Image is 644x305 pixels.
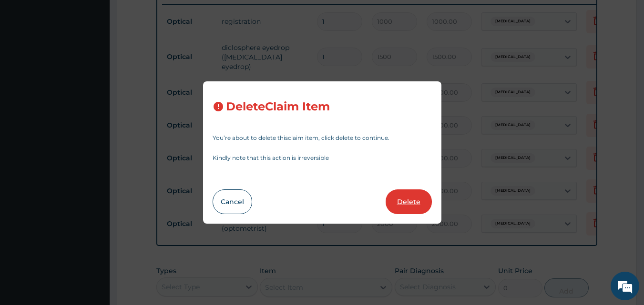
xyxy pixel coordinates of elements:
p: You’re about to delete this claim item , click delete to continue. [213,135,432,141]
div: Chat with us now [50,53,160,66]
img: d_794563401_company_1708531726252_794563401 [18,48,39,71]
textarea: Type your message and hit 'Enter' [5,204,182,237]
h3: Delete Claim Item [226,100,330,113]
span: We're online! [55,92,132,188]
div: Minimize live chat window [156,5,179,28]
button: Delete [386,189,432,214]
button: Cancel [213,189,252,214]
p: Kindly note that this action is irreversible [213,155,432,161]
